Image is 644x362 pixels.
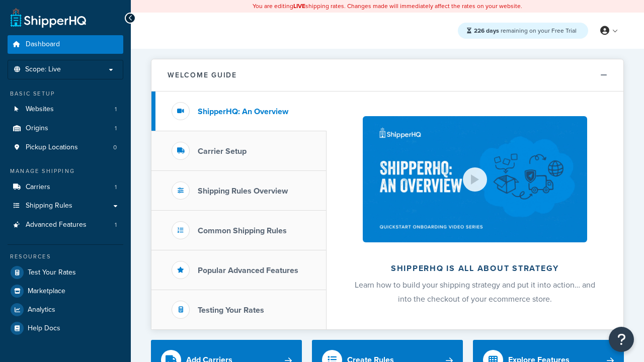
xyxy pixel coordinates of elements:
[8,119,123,138] a: Origins1
[8,282,123,300] a: Marketplace
[8,319,123,337] a: Help Docs
[474,26,499,35] strong: 226 days
[198,266,298,275] h3: Popular Advanced Features
[8,100,123,119] li: Websites
[198,147,247,156] h3: Carrier Setup
[26,143,78,152] span: Pickup Locations
[8,138,123,157] a: Pickup Locations0
[353,264,597,273] h2: ShipperHQ is all about strategy
[25,65,61,74] span: Scope: Live
[28,306,55,314] span: Analytics
[26,221,87,229] span: Advanced Features
[8,216,123,234] a: Advanced Features1
[8,89,123,98] div: Basic Setup
[8,252,123,261] div: Resources
[363,116,587,242] img: ShipperHQ is all about strategy
[26,105,54,114] span: Websites
[198,226,287,235] h3: Common Shipping Rules
[168,71,237,79] h2: Welcome Guide
[8,167,123,175] div: Manage Shipping
[8,178,123,197] li: Carriers
[198,306,264,315] h3: Testing Your Rates
[8,216,123,234] li: Advanced Features
[8,138,123,157] li: Pickup Locations
[8,100,123,119] a: Websites1
[26,40,60,49] span: Dashboard
[115,183,117,192] span: 1
[198,187,288,196] h3: Shipping Rules Overview
[609,327,634,352] button: Open Resource Center
[151,59,623,92] button: Welcome Guide
[28,324,60,333] span: Help Docs
[8,35,123,54] a: Dashboard
[115,124,117,133] span: 1
[8,301,123,319] a: Analytics
[113,143,117,152] span: 0
[8,197,123,215] a: Shipping Rules
[115,105,117,114] span: 1
[8,178,123,197] a: Carriers1
[198,107,288,116] h3: ShipperHQ: An Overview
[474,26,577,35] span: remaining on your Free Trial
[28,287,65,296] span: Marketplace
[8,119,123,138] li: Origins
[26,202,72,210] span: Shipping Rules
[26,124,48,133] span: Origins
[28,268,76,277] span: Test Your Rates
[8,263,123,282] a: Test Your Rates
[115,221,117,229] span: 1
[355,279,595,305] span: Learn how to build your shipping strategy and put it into action… and into the checkout of your e...
[26,183,50,192] span: Carriers
[293,2,305,11] b: LIVE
